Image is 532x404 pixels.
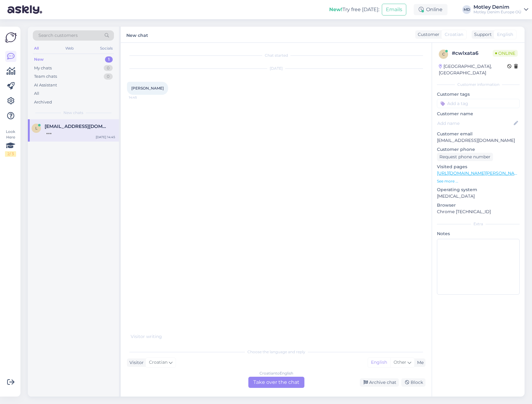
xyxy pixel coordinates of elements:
[34,90,39,97] div: All
[437,164,520,170] p: Visited pages
[497,31,513,38] span: English
[437,137,520,144] p: [EMAIL_ADDRESS][DOMAIN_NAME]
[127,359,144,366] div: Visitor
[394,359,406,365] span: Other
[34,56,44,63] div: New
[437,193,520,200] p: [MEDICAL_DATA]
[105,56,113,63] div: 1
[127,53,425,58] div: Chat started
[38,32,78,39] span: Search customers
[437,231,520,237] p: Notes
[472,31,492,38] div: Support
[99,44,114,52] div: Socials
[45,124,109,129] span: lazarevicivana2023@gmail.com
[34,65,52,71] div: My chats
[104,65,113,71] div: 0
[131,86,164,90] span: [PERSON_NAME]
[437,178,520,184] p: See more ...
[34,82,57,88] div: AI Assistant
[248,377,304,388] div: Take over the chat
[329,6,379,13] div: Try free [DATE]:
[401,378,425,387] div: Block
[473,5,521,10] div: Motley Denim
[104,73,113,80] div: 0
[437,131,520,137] p: Customer email
[439,63,507,76] div: [GEOGRAPHIC_DATA], [GEOGRAPHIC_DATA]
[34,99,52,105] div: Archived
[437,146,520,153] p: Customer phone
[5,32,17,43] img: Askly Logo
[382,4,406,15] button: Emails
[437,91,520,98] p: Customer tags
[162,334,163,339] span: .
[462,5,471,14] div: MD
[96,135,115,139] div: [DATE] 14:45
[437,111,520,117] p: Customer name
[360,378,399,387] div: Archive chat
[5,129,16,157] div: Look Here
[127,66,425,71] div: [DATE]
[126,30,148,39] label: New chat
[437,202,520,209] p: Browser
[437,221,520,227] div: Extra
[149,359,168,366] span: Croatian
[415,31,439,38] div: Customer
[473,5,528,15] a: Motley DenimMotley Denim Europe OÜ
[5,151,16,157] div: 2 / 3
[437,209,520,215] p: Chrome [TECHNICAL_ID]
[63,110,83,116] span: New chats
[35,126,37,130] span: l
[34,73,57,80] div: Team chats
[329,7,342,12] b: New!
[493,50,518,57] span: Online
[437,120,512,127] input: Add name
[445,31,463,38] span: Croatian
[259,371,293,376] div: Croatian to English
[437,153,493,161] div: Request phone number
[33,44,40,52] div: All
[437,99,520,108] input: Add a tag
[473,10,521,15] div: Motley Denim Europe OÜ
[415,359,424,366] div: Me
[442,52,445,56] span: c
[64,44,75,52] div: Web
[127,333,425,340] div: Visitor writing
[437,82,520,87] div: Customer information
[452,50,493,57] div: # cwlxata6
[437,187,520,193] p: Operating system
[368,358,390,367] div: English
[414,4,447,15] div: Online
[437,170,522,176] a: [URL][DOMAIN_NAME][PERSON_NAME]
[127,349,425,355] div: Choose the language and reply
[129,95,152,100] span: 14:45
